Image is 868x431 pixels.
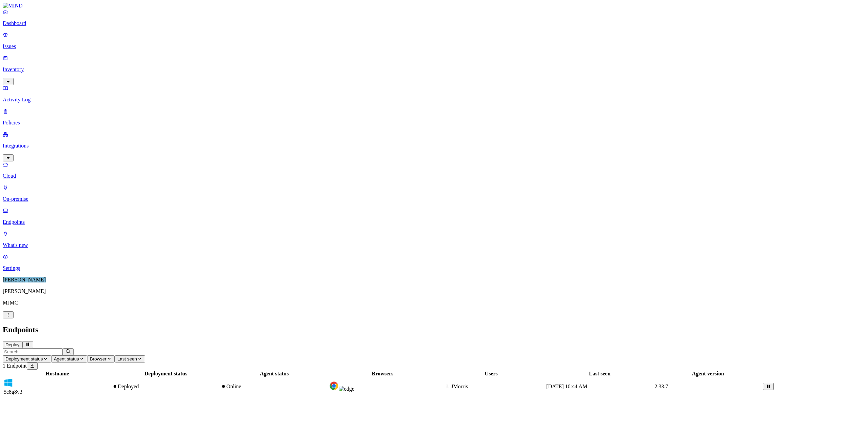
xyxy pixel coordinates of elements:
[3,348,63,355] input: Search
[4,371,111,377] div: Hostname
[221,371,328,377] div: Agent status
[3,43,865,50] p: Issues
[3,184,865,202] a: On-premise
[3,9,865,26] a: Dashboard
[451,384,468,389] span: JMorris
[3,3,865,9] a: MIND
[3,219,865,225] p: Endpoints
[3,120,865,126] p: Policies
[4,389,22,395] span: 5c8g8v3
[112,371,219,377] div: Deployment status
[654,371,761,377] div: Agent version
[3,3,23,9] img: MIND
[118,384,139,389] span: Deployed
[3,66,865,73] p: Inventory
[90,356,106,361] span: Browser
[117,356,137,361] span: Last seen
[3,20,865,26] p: Dashboard
[437,371,545,377] div: Users
[3,288,865,294] p: [PERSON_NAME]
[5,356,43,361] span: Deployment status
[3,242,865,248] p: What's new
[3,254,865,271] a: Settings
[4,378,13,388] img: windows
[3,208,865,225] a: Endpoints
[339,386,354,392] img: edge
[3,161,865,179] a: Cloud
[654,384,668,389] span: 2.33.7
[221,384,328,390] div: Online
[3,173,865,179] p: Cloud
[54,356,79,361] span: Agent status
[3,300,865,306] p: MJMC
[3,131,865,160] a: Integrations
[3,85,865,103] a: Activity Log
[3,277,46,282] span: [PERSON_NAME]
[3,55,865,84] a: Inventory
[546,384,587,389] span: [DATE] 10:44 AM
[329,381,339,391] img: chrome
[546,371,653,377] div: Last seen
[329,371,436,377] div: Browsers
[3,341,22,348] button: Deploy
[3,143,865,149] p: Integrations
[3,265,865,271] p: Settings
[3,108,865,126] a: Policies
[3,32,865,50] a: Issues
[3,363,27,369] span: 1 Endpoint
[3,196,865,202] p: On-premise
[3,325,865,334] h2: Endpoints
[3,231,865,248] a: What's new
[3,97,865,103] p: Activity Log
